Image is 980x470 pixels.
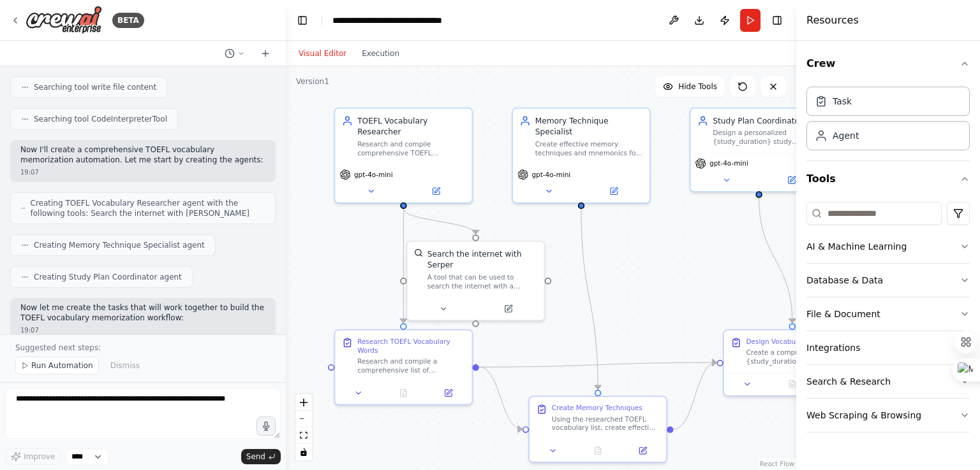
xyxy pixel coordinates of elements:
button: Execution [354,46,407,61]
g: Edge from cccb57fc-e648-48b9-9850-ca342fa74b04 to 03caefe8-1ed4-40a0-aaba-64a30c708b96 [674,357,716,435]
button: fit view [295,427,312,444]
button: toggle interactivity [295,444,312,460]
button: Run Automation [15,357,99,374]
button: zoom in [295,394,312,411]
div: Crew [806,82,970,160]
g: Edge from 1dc25a70-aad9-4aa2-b20c-97fe1261751d to 03caefe8-1ed4-40a0-aaba-64a30c708b96 [479,357,716,373]
div: A tool that can be used to search the internet with a search_query. Supports different search typ... [427,273,537,290]
button: Hide right sidebar [768,11,786,29]
span: Run Automation [31,360,93,371]
img: SerperDevTool [414,248,423,257]
div: React Flow controls [295,394,312,460]
button: Open in side panel [429,387,468,400]
button: Switch to previous chat [219,46,250,61]
span: Hide Tools [678,82,717,92]
button: Open in side panel [405,185,467,198]
div: Research TOEFL Vocabulary Words [357,337,465,355]
button: Send [241,449,281,464]
div: Create Memory Techniques [552,404,642,413]
g: Edge from e0de2a05-135e-4e19-a1ae-55fd3660906e to cccb57fc-e648-48b9-9850-ca342fa74b04 [575,209,604,390]
span: gpt-4o-mini [709,159,748,168]
div: Agent [833,129,859,142]
span: Creating TOEFL Vocabulary Researcher agent with the following tools: Search the internet with [PE... [31,198,265,218]
span: Creating Memory Technique Specialist agent [34,240,205,250]
button: Tools [806,161,970,197]
div: Create Memory TechniquesUsing the researched TOEFL vocabulary list, create effective memory techn... [528,395,667,462]
button: Web Scraping & Browsing [806,399,970,432]
p: Suggested next steps: [15,343,271,353]
button: Click to speak your automation idea [256,417,276,436]
h4: Resources [806,13,859,28]
div: Memory Technique SpecialistCreate effective memory techniques and mnemonics for TOEFL vocabulary ... [512,108,651,204]
div: Design Vocabulary Study PlanCreate a comprehensive {study_duration} study plan that incorporates ... [723,329,862,396]
button: No output available [380,387,427,400]
button: Visual Editor [291,46,354,61]
span: Searching tool write file content [34,82,156,92]
button: Open in side panel [623,444,662,457]
g: Edge from a81bd274-976c-476a-b6dd-eb4ea0ec28fb to 1dc25a70-aad9-4aa2-b20c-97fe1261751d [398,209,409,324]
button: Database & Data [806,264,970,297]
button: Dismiss [104,357,146,374]
div: 19:07 [20,167,265,177]
button: File & Document [806,297,970,331]
div: Research and compile comprehensive TOEFL vocabulary words for {difficulty_level} level, focusing ... [357,139,465,157]
div: Search the internet with Serper [427,248,537,271]
button: Open in side panel [760,173,822,187]
div: Create effective memory techniques and mnemonics for TOEFL vocabulary words. Design creative asso... [535,139,643,157]
button: Start a new chat [255,46,276,61]
div: Design Vocabulary Study Plan [746,337,846,346]
button: Open in side panel [477,302,539,315]
span: Improve [24,452,55,462]
div: 19:07 [20,325,265,335]
div: Research TOEFL Vocabulary WordsResearch and compile a comprehensive list of {word_count} most imp... [334,329,473,405]
div: Task [833,95,852,108]
nav: breadcrumb [332,14,476,27]
button: Hide left sidebar [293,11,311,29]
div: Study Plan CoordinatorDesign a personalized {study_duration} study schedule for mastering TOEFL v... [690,108,829,192]
div: SerperDevToolSearch the internet with SerperA tool that can be used to search the internet with a... [406,241,546,321]
g: Edge from a1207314-fbc9-4e6c-b501-40da1ebfc850 to 03caefe8-1ed4-40a0-aaba-64a30c708b96 [754,197,798,323]
div: Create a comprehensive {study_duration} study plan that incorporates the vocabulary list and memo... [746,348,854,366]
button: Improve [5,448,61,465]
button: zoom out [295,411,312,427]
button: Open in side panel [583,185,645,198]
div: TOEFL Vocabulary Researcher [357,115,465,138]
div: BETA [112,13,144,28]
div: Design a personalized {study_duration} study schedule for mastering TOEFL vocabulary. Create dail... [713,129,820,146]
div: Study Plan Coordinator [713,115,820,126]
span: Searching tool CodeInterpreterTool [34,114,167,124]
span: gpt-4o-mini [354,170,393,179]
button: Integrations [806,331,970,364]
button: Search & Research [806,365,970,398]
button: Crew [806,46,970,82]
g: Edge from a81bd274-976c-476a-b6dd-eb4ea0ec28fb to 5cfeed90-1f70-49be-9299-4d764a2ecd00 [398,209,482,234]
span: Creating Study Plan Coordinator agent [34,272,182,282]
button: Hide Tools [655,76,725,97]
div: Version 1 [296,76,329,87]
div: Memory Technique Specialist [535,115,643,138]
span: gpt-4o-mini [531,170,570,179]
p: Now I'll create a comprehensive TOEFL vocabulary memorization automation. Let me start by creatin... [20,145,265,165]
g: Edge from 1dc25a70-aad9-4aa2-b20c-97fe1261751d to cccb57fc-e648-48b9-9850-ca342fa74b04 [479,362,522,435]
button: No output available [769,378,816,391]
div: Using the researched TOEFL vocabulary list, create effective memory techniques for each word to e... [552,415,660,432]
button: AI & Machine Learning [806,230,970,263]
div: Tools [806,197,970,443]
div: Research and compile a comprehensive list of {word_count} most important TOEFL vocabulary words f... [357,357,465,375]
span: Send [246,452,265,462]
div: TOEFL Vocabulary ResearcherResearch and compile comprehensive TOEFL vocabulary words for {difficu... [334,108,473,204]
img: Logo [26,6,102,34]
a: React Flow attribution [760,460,794,467]
p: Now let me create the tasks that will work together to build the TOEFL vocabulary memorization wo... [20,303,265,323]
button: No output available [574,444,621,457]
span: Dismiss [110,360,140,371]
